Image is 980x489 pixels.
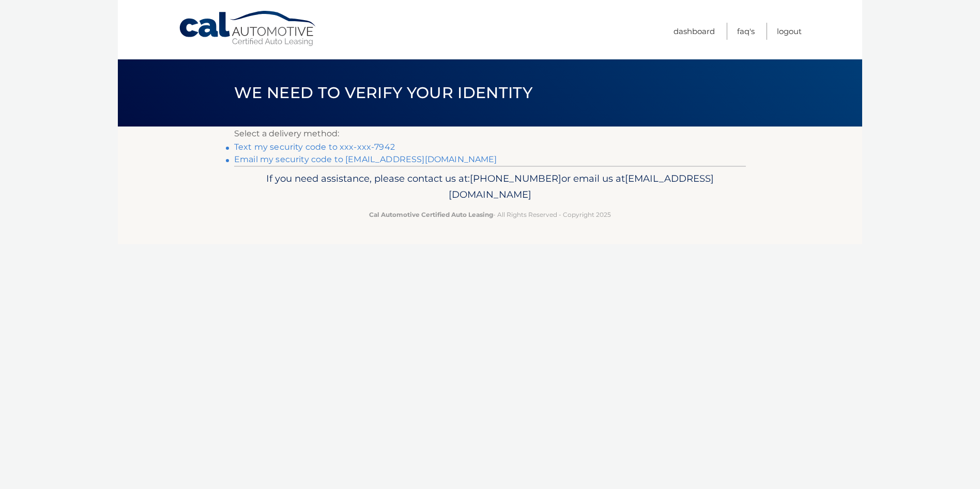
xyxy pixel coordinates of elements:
[234,127,746,141] p: Select a delivery method:
[241,170,739,203] p: If you need assistance, please contact us at: or email us at
[369,211,493,218] strong: Cal Automotive Certified Auto Leasing
[470,172,561,184] span: [PHONE_NUMBER]
[777,23,802,40] a: Logout
[234,154,497,164] a: Email my security code to [EMAIL_ADDRESS][DOMAIN_NAME]
[178,10,318,47] a: Cal Automotive
[673,23,715,40] a: Dashboard
[241,209,739,220] p: - All Rights Reserved - Copyright 2025
[234,83,532,102] span: We need to verify your identity
[234,142,395,152] a: Text my security code to xxx-xxx-7942
[737,23,755,40] a: FAQ's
